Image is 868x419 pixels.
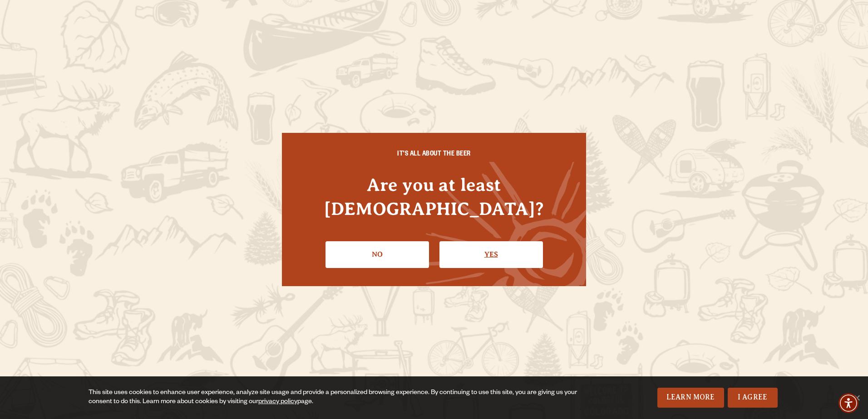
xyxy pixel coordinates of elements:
[728,388,778,408] a: I Agree
[258,399,297,406] a: privacy policy
[300,173,568,221] h4: Are you at least [DEMOGRAPHIC_DATA]?
[439,241,543,268] a: Confirm I'm 21 or older
[89,389,582,407] div: This site uses cookies to enhance user experience, analyze site usage and provide a personalized ...
[325,241,429,268] a: No
[657,388,724,408] a: Learn More
[838,393,858,413] div: Accessibility Menu
[300,151,568,159] h6: IT'S ALL ABOUT THE BEER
